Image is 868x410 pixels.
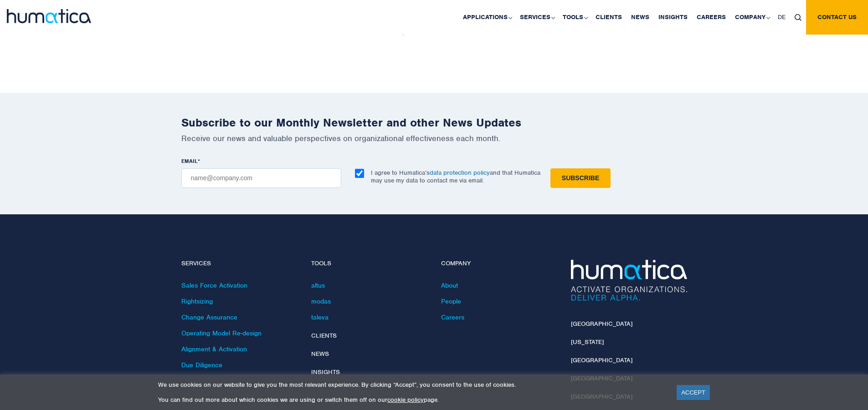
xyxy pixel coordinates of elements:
[311,332,337,339] a: Clients
[311,313,329,321] a: taleva
[181,329,262,337] a: Operating Model Re-design
[795,14,801,21] img: search_icon
[181,313,237,321] a: Change Assurance
[181,157,198,165] span: EMAIL
[311,281,325,289] a: altus
[387,396,424,404] a: cookie policy
[571,260,687,301] img: Humatica
[441,260,557,268] h4: Company
[181,260,298,268] h4: Services
[441,281,458,289] a: About
[441,313,464,321] a: Careers
[430,169,490,177] a: data protection policy
[311,350,329,358] a: News
[181,281,247,289] a: Sales Force Activation
[181,297,213,305] a: Rightsizing
[371,169,540,184] p: I agree to Humatica’s and that Humatica may use my data to contact me via email.
[778,13,786,21] span: DE
[7,9,91,23] img: logo
[571,356,632,364] a: [GEOGRAPHIC_DATA]
[311,297,331,305] a: modas
[181,133,687,143] p: Receive our news and valuable perspectives on organizational effectiveness each month.
[158,396,665,404] p: You can find out more about which cookies we are using or switch them off on our page.
[571,338,604,346] a: [US_STATE]
[181,361,222,369] a: Due Diligence
[441,297,461,305] a: People
[181,345,247,353] a: Alignment & Activation
[677,385,710,400] a: ACCEPT
[158,381,665,389] p: We use cookies on our website to give you the most relevant experience. By clicking “Accept”, you...
[550,168,611,188] input: Subscribe
[311,368,340,376] a: Insights
[181,116,687,130] h2: Subscribe to our Monthly Newsletter and other News Updates
[355,169,364,178] input: I agree to Humatica’sdata protection policyand that Humatica may use my data to contact me via em...
[571,320,632,328] a: [GEOGRAPHIC_DATA]
[311,260,427,268] h4: Tools
[181,168,341,188] input: name@company.com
